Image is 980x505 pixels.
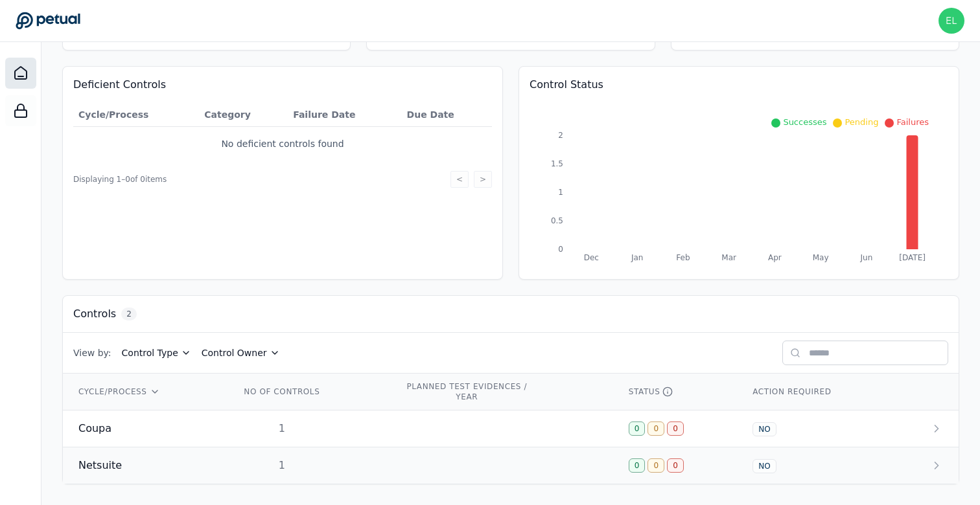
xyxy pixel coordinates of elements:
[647,421,664,436] div: 0
[474,171,492,188] button: >
[721,253,736,262] tspan: Mar
[402,103,492,127] th: Due Date
[558,188,563,197] tspan: 1
[558,245,563,254] tspan: 0
[783,117,826,127] span: Successes
[530,77,948,93] h3: Control Status
[629,387,721,397] div: STATUS
[240,387,323,397] div: NO OF CONTROLS
[845,117,878,127] span: Pending
[939,8,964,34] img: eliot+doordash@petual.ai
[676,253,690,262] tspan: Feb
[5,58,36,89] a: Dashboard
[78,421,111,436] span: Coupa
[73,346,111,359] span: View by:
[404,381,529,402] div: PLANNED TEST EVIDENCES / YEAR
[73,127,492,161] td: No deficient controls found
[752,422,776,436] div: NO
[240,421,323,436] div: 1
[240,458,323,473] div: 1
[899,253,926,262] tspan: [DATE]
[288,103,401,127] th: Failure Date
[450,171,469,188] button: <
[647,458,664,473] div: 0
[73,174,167,185] span: Displaying 1– 0 of 0 items
[629,458,646,473] div: 0
[551,159,563,168] tspan: 1.5
[121,308,137,320] span: 2
[78,387,209,397] div: CYCLE/PROCESS
[122,346,191,359] button: Control Type
[768,253,782,262] tspan: Apr
[737,374,895,410] th: ACTION REQUIRED
[752,459,776,473] div: NO
[584,253,599,262] tspan: Dec
[5,95,36,126] a: SOC
[631,253,644,262] tspan: Jan
[813,253,829,262] tspan: May
[199,103,288,127] th: Category
[667,458,684,473] div: 0
[73,103,199,127] th: Cycle/Process
[551,216,563,225] tspan: 0.5
[558,131,563,140] tspan: 2
[896,117,929,127] span: Failures
[78,458,122,473] span: Netsuite
[860,253,873,262] tspan: Jun
[16,12,80,30] a: Go to Dashboard
[202,346,280,359] button: Control Owner
[73,77,492,93] h3: Deficient Controls
[629,421,646,436] div: 0
[667,421,684,436] div: 0
[73,306,116,322] h3: Controls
